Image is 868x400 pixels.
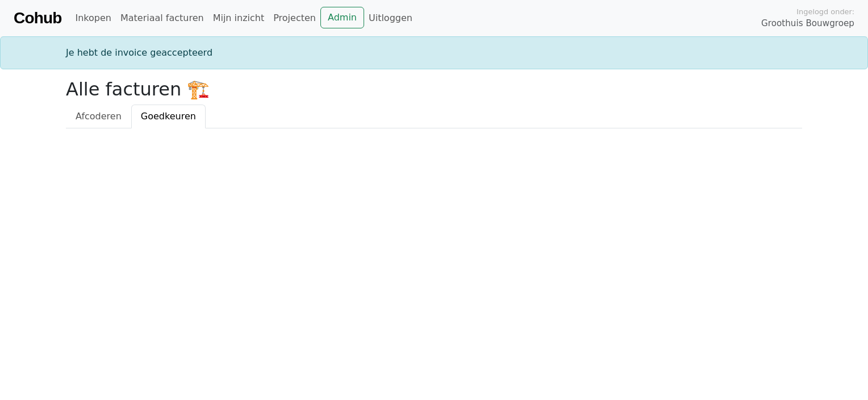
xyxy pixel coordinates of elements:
a: Admin [320,7,364,28]
h2: Alle facturen 🏗️ [66,78,802,100]
a: Mijn inzicht [208,7,269,30]
span: Ingelogd onder: [796,6,854,17]
span: Goedkeuren [141,111,196,122]
a: Uitloggen [364,7,417,30]
a: Afcoderen [66,105,131,128]
a: Materiaal facturen [116,7,208,30]
span: Groothuis Bouwgroep [761,17,854,30]
a: Projecten [269,7,320,30]
div: Je hebt de invoice geaccepteerd [59,46,809,60]
a: Goedkeuren [131,105,206,128]
span: Afcoderen [76,111,122,122]
a: Cohub [14,5,61,32]
a: Inkopen [70,7,115,30]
